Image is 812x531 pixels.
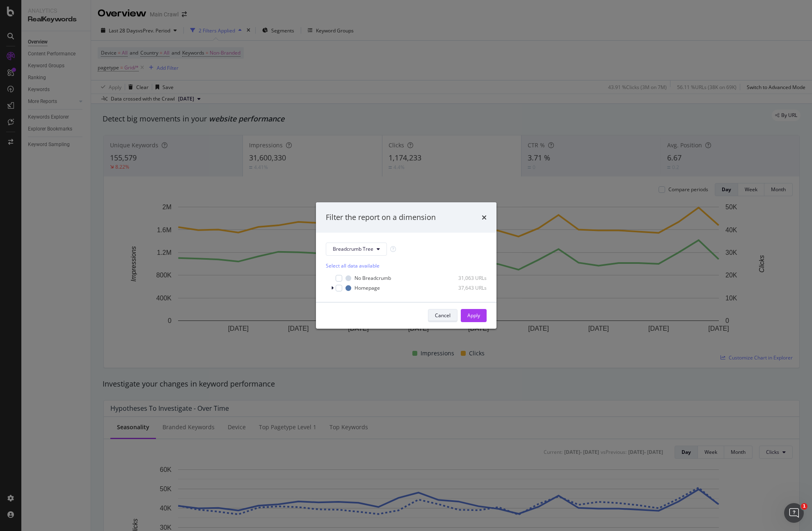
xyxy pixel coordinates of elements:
span: 1 [801,503,807,510]
iframe: Intercom live chat [784,503,804,523]
button: Cancel [428,309,457,322]
button: Apply [461,309,487,322]
div: Select all data available [326,262,487,269]
div: Apply [467,312,480,319]
div: modal [316,202,496,329]
button: Breadcrumb Tree [326,243,387,256]
div: 31,063 URLs [446,275,487,282]
span: Breadcrumb Tree [333,245,373,252]
div: 37,643 URLs [446,284,487,291]
div: Filter the report on a dimension [326,212,436,223]
div: No Breadcrumb [355,275,391,282]
div: Cancel [435,312,451,319]
div: times [482,212,487,223]
div: Homepage [355,284,380,291]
